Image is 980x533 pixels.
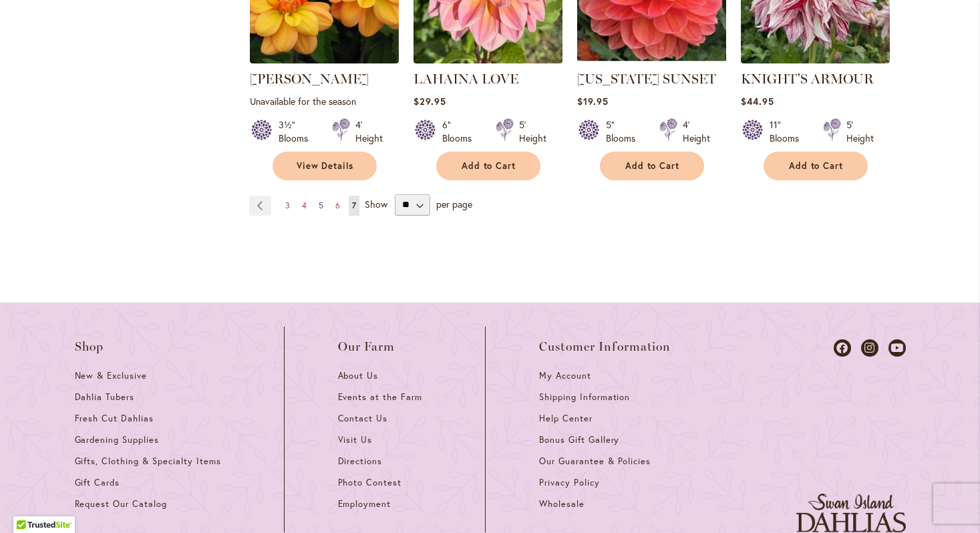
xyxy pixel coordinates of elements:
[539,413,593,424] span: Help Center
[355,118,383,145] div: 4' Height
[539,498,585,510] span: Wholesale
[335,200,340,210] span: 6
[338,413,388,424] span: Contact Us
[539,370,591,381] span: My Account
[352,200,356,210] span: 7
[442,118,480,145] div: 6" Blooms
[250,95,399,108] p: Unavailable for the season
[302,200,307,210] span: 4
[741,71,874,87] a: KNIGHT'S ARMOUR
[600,152,704,180] button: Add to Cart
[436,152,540,180] button: Add to Cart
[338,498,391,510] span: Employment
[539,340,671,353] span: Customer Information
[462,160,516,172] span: Add to Cart
[282,196,293,216] a: 3
[834,339,851,357] a: Dahlias on Facebook
[75,370,148,381] span: New & Exclusive
[75,413,154,424] span: Fresh Cut Dahlias
[606,118,643,145] div: 5" Blooms
[577,53,726,66] a: OREGON SUNSET
[332,196,343,216] a: 6
[519,118,546,145] div: 5' Height
[75,391,135,403] span: Dahlia Tubers
[414,53,562,66] a: LAHAINA LOVE
[75,456,221,467] span: Gifts, Clothing & Specialty Items
[770,118,807,145] div: 11" Blooms
[75,477,120,488] span: Gift Cards
[683,118,710,145] div: 4' Height
[539,477,600,488] span: Privacy Policy
[338,370,379,381] span: About Us
[315,196,327,216] a: 5
[741,53,890,66] a: KNIGHTS ARMOUR
[338,456,383,467] span: Directions
[299,196,310,216] a: 4
[338,391,422,403] span: Events at the Farm
[861,339,878,357] a: Dahlias on Instagram
[279,118,316,145] div: 3½" Blooms
[75,340,104,353] span: Shop
[75,434,159,446] span: Gardening Supplies
[888,339,906,357] a: Dahlias on Youtube
[414,71,518,87] a: LAHAINA LOVE
[338,477,402,488] span: Photo Contest
[250,71,369,87] a: [PERSON_NAME]
[338,434,373,446] span: Visit Us
[338,340,395,353] span: Our Farm
[250,53,399,66] a: Ginger Snap
[365,197,387,210] span: Show
[539,456,651,467] span: Our Guarantee & Policies
[741,95,774,108] span: $44.95
[436,197,472,210] span: per page
[75,498,167,510] span: Request Our Catalog
[846,118,874,145] div: 5' Height
[625,160,680,172] span: Add to Cart
[789,160,844,172] span: Add to Cart
[285,200,290,210] span: 3
[297,160,354,172] span: View Details
[577,95,609,108] span: $19.95
[273,152,377,180] a: View Details
[319,200,323,210] span: 5
[577,71,716,87] a: [US_STATE] SUNSET
[414,95,446,108] span: $29.95
[539,391,630,403] span: Shipping Information
[539,434,619,446] span: Bonus Gift Gallery
[10,486,47,523] iframe: Launch Accessibility Center
[764,152,868,180] button: Add to Cart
